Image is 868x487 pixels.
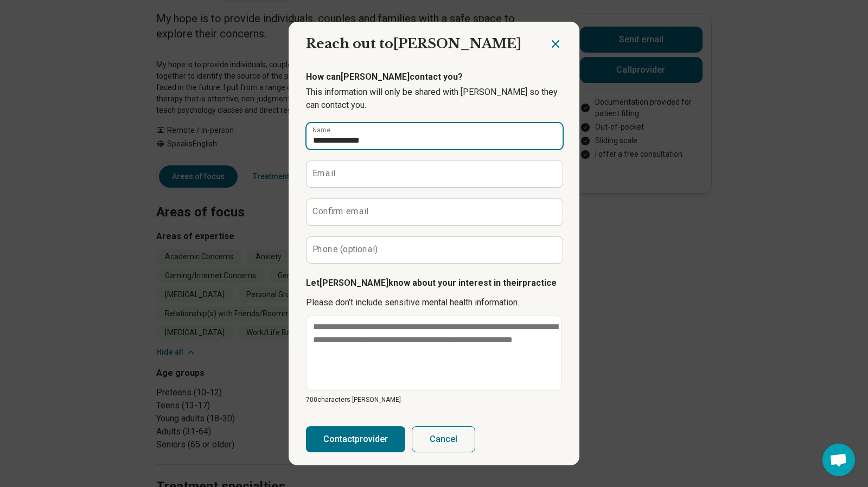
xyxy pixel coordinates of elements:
[306,86,562,112] p: This information will only be shared with [PERSON_NAME] so they can contact you.
[306,426,405,452] button: Contactprovider
[312,169,335,178] label: Email
[412,426,475,452] button: Cancel
[312,245,378,254] label: Phone (optional)
[306,395,562,405] p: 700 characters [PERSON_NAME]
[306,36,521,52] span: Reach out to [PERSON_NAME]
[312,127,330,133] label: Name
[306,296,562,309] p: Please don’t include sensitive mental health information.
[306,277,562,290] p: Let [PERSON_NAME] know about your interest in their practice
[306,71,562,84] p: How can [PERSON_NAME] contact you?
[312,207,368,216] label: Confirm email
[549,37,562,50] button: Close dialog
